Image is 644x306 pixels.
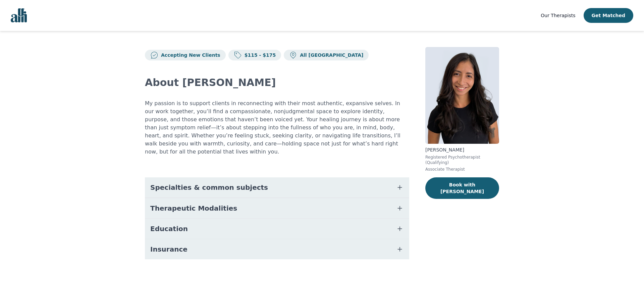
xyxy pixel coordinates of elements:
p: All [GEOGRAPHIC_DATA] [297,52,363,58]
a: Our Therapists [541,11,575,19]
p: My passion is to support clients in reconnecting with their most authentic, expansive selves. In ... [145,99,409,156]
span: Our Therapists [541,13,575,18]
button: Book with [PERSON_NAME] [425,177,499,199]
span: Therapeutic Modalities [150,204,237,213]
span: Insurance [150,245,187,254]
button: Get Matched [584,8,633,23]
span: Specialties & common subjects [150,183,268,192]
button: Insurance [145,239,409,259]
button: Education [145,219,409,239]
img: alli logo [11,8,27,23]
button: Therapeutic Modalities [145,198,409,218]
p: [PERSON_NAME] [425,146,499,153]
span: Education [150,224,188,233]
p: $115 - $175 [242,52,276,58]
img: Natalia_Sarmiento [425,47,499,144]
h2: About [PERSON_NAME] [145,77,409,89]
button: Specialties & common subjects [145,177,409,198]
p: Associate Therapist [425,167,499,172]
p: Accepting New Clients [158,52,220,58]
p: Registered Psychotherapist (Qualifying) [425,155,499,165]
